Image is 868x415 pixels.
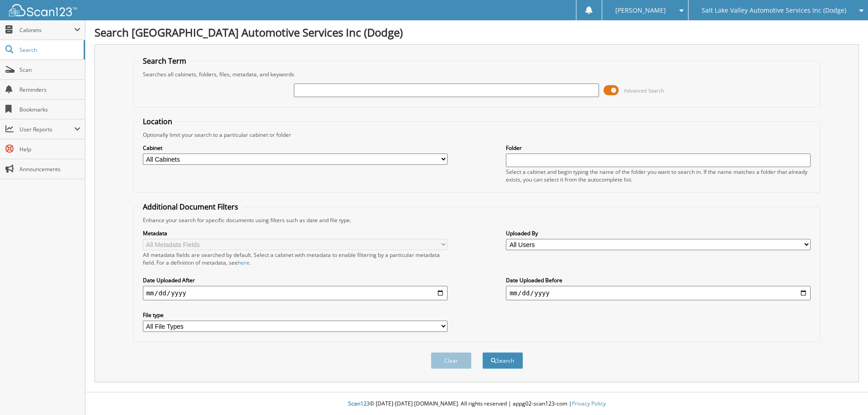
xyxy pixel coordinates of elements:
[19,145,80,153] span: Help
[506,144,811,152] label: Folder
[615,8,666,13] span: [PERSON_NAME]
[19,106,80,113] span: Bookmarks
[143,229,448,237] label: Metadata
[431,352,472,369] button: Clear
[702,8,846,13] span: Salt Lake Valley Automotive Services Inc (Dodge)
[348,400,370,407] span: Scan123
[138,202,243,212] legend: Additional Document Filters
[143,276,448,284] label: Date Uploaded After
[19,165,80,173] span: Announcements
[238,259,250,266] a: here
[143,251,448,266] div: All metadata fields are searched by default. Select a cabinet with metadata to enable filtering b...
[143,286,448,300] input: start
[138,117,177,126] legend: Location
[624,87,664,94] span: Advanced Search
[19,46,79,54] span: Search
[143,144,448,152] label: Cabinet
[143,311,448,319] label: File type
[19,66,80,74] span: Scan
[138,131,816,139] div: Optionally limit your search to a particular cabinet or folder
[506,168,811,183] div: Select a cabinet and begin typing the name of the folder you want to search in. If the name match...
[85,393,868,415] div: © [DATE]-[DATE] [DOMAIN_NAME]. All rights reserved | appg02-scan123-com |
[506,276,811,284] label: Date Uploaded Before
[138,70,816,78] div: Searches all cabinets, folders, files, metadata, and keywords
[9,4,77,16] img: scan123-logo-white.svg
[19,86,80,93] span: Reminders
[572,400,606,407] a: Privacy Policy
[19,26,74,34] span: Cabinets
[138,56,191,66] legend: Search Term
[94,25,859,40] h1: Search [GEOGRAPHIC_DATA] Automotive Services Inc (Dodge)
[506,229,811,237] label: Uploaded By
[19,126,74,133] span: User Reports
[482,352,523,369] button: Search
[138,216,816,224] div: Enhance your search for specific documents using filters such as date and file type.
[506,286,811,300] input: end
